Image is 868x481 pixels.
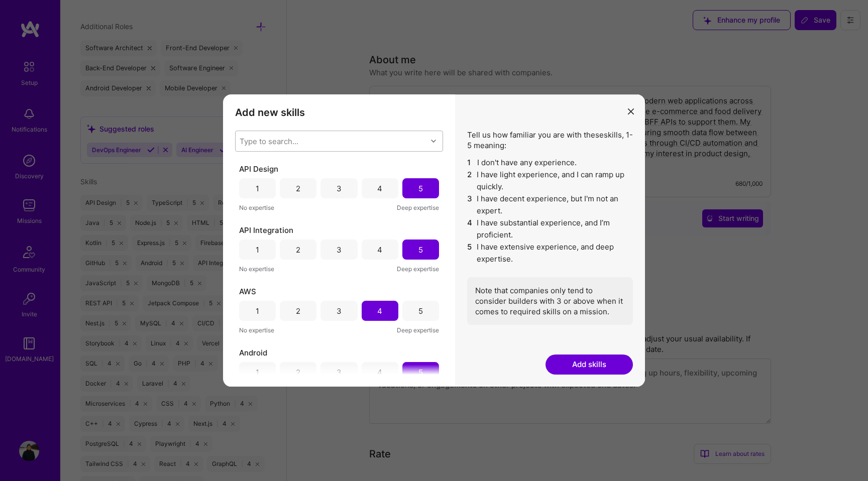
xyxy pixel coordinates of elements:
div: 4 [377,245,382,255]
div: 2 [296,306,300,316]
span: No expertise [239,264,274,274]
span: Deep expertise [397,264,439,274]
span: 5 [467,241,473,265]
span: Android [239,347,267,358]
div: Tell us how familiar you are with these skills , 1-5 meaning: [467,130,633,325]
div: 3 [337,367,342,378]
div: 5 [418,367,423,378]
div: Note that companies only tend to consider builders with 3 or above when it comes to required skil... [467,277,633,325]
span: 4 [467,217,473,241]
span: No expertise [239,202,274,213]
div: modal [223,94,645,387]
div: 5 [418,245,423,255]
span: No expertise [239,325,274,335]
span: Deep expertise [397,325,439,335]
button: Add skills [546,354,633,375]
span: 1 [467,157,473,169]
div: 4 [377,183,382,194]
i: icon Close [628,108,634,114]
span: 2 [467,169,473,193]
div: 3 [337,245,342,255]
div: Type to search... [240,136,298,147]
li: I have substantial experience, and I’m proficient. [467,217,633,241]
div: 1 [256,367,259,378]
span: 3 [467,193,473,217]
li: I don't have any experience. [467,157,633,169]
span: API Design [239,164,278,174]
span: API Integration [239,225,293,235]
div: 1 [256,306,259,316]
div: 4 [377,306,382,316]
div: 3 [337,306,342,316]
div: 5 [418,306,423,316]
div: 2 [296,245,300,255]
div: 4 [377,367,382,378]
li: I have light experience, and I can ramp up quickly. [467,169,633,193]
div: 5 [418,183,423,194]
div: 3 [337,183,342,194]
div: 1 [256,183,259,194]
i: icon Chevron [431,139,436,144]
li: I have extensive experience, and deep expertise. [467,241,633,265]
li: I have decent experience, but I'm not an expert. [467,193,633,217]
div: 2 [296,183,300,194]
div: 1 [256,245,259,255]
span: Deep expertise [397,202,439,213]
h3: Add new skills [235,106,443,118]
span: AWS [239,286,256,297]
div: 2 [296,367,300,378]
